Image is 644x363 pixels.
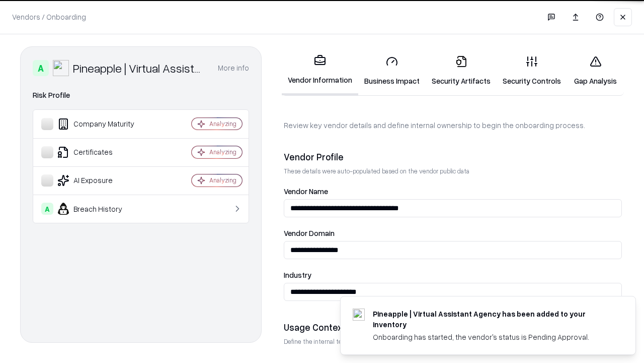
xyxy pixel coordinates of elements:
[284,321,622,333] div: Usage Context
[284,271,622,279] label: Industry
[41,174,162,187] div: AI Exposure
[41,203,53,215] div: A
[284,229,622,237] label: Vendor Domain
[373,332,611,342] div: Onboarding has started, the vendor's status is Pending Approval.
[358,47,426,94] a: Business Impact
[209,176,236,185] div: Analyzing
[53,60,69,76] img: Pineapple | Virtual Assistant Agency
[373,309,611,330] div: Pineapple | Virtual Assistant Agency has been added to your inventory
[33,89,249,101] div: Risk Profile
[12,12,86,22] p: Vendors / Onboarding
[41,146,162,158] div: Certificates
[426,47,497,94] a: Security Artifacts
[282,46,358,95] a: Vendor Information
[73,60,206,76] div: Pineapple | Virtual Assistant Agency
[41,203,162,215] div: Breach History
[497,47,567,94] a: Security Controls
[284,151,622,163] div: Vendor Profile
[284,188,622,195] label: Vendor Name
[209,148,236,156] div: Analyzing
[33,60,49,76] div: A
[353,309,365,321] img: trypineapple.com
[218,59,249,77] button: More info
[284,120,622,131] p: Review key vendor details and define internal ownership to begin the onboarding process.
[209,119,236,128] div: Analyzing
[284,337,622,346] p: Define the internal team and reason for using this vendor. This helps assess business relevance a...
[567,47,624,94] a: Gap Analysis
[41,118,162,130] div: Company Maturity
[284,167,622,175] p: These details were auto-populated based on the vendor public data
